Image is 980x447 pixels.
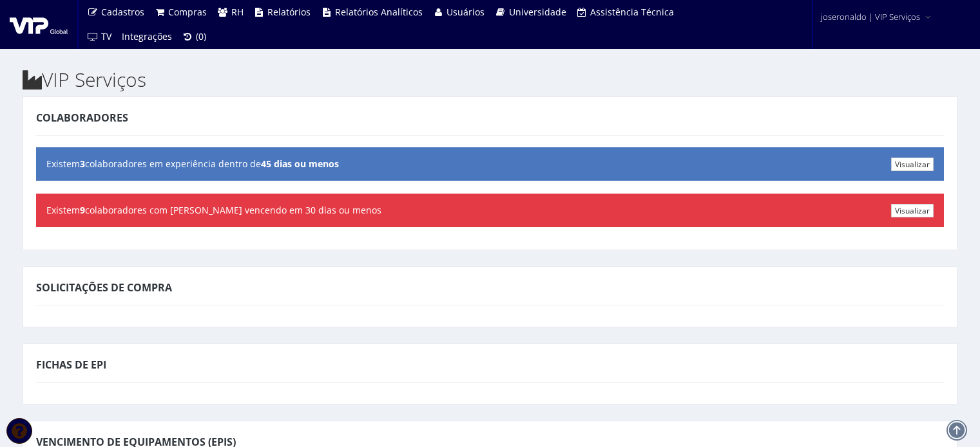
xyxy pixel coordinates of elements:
span: (0) [196,30,206,42]
div: Existem colaboradores em experiência dentro de [36,147,944,181]
span: Fichas de EPI [36,358,106,372]
span: Colaboradores [36,111,128,125]
span: Cadastros [101,6,144,18]
span: joseronaldo | VIP Serviços [821,10,920,23]
a: Integrações [117,24,177,49]
a: Visualizar [891,204,934,217]
a: TV [82,24,117,49]
h2: VIP Serviços [23,69,957,90]
img: logo [10,15,68,34]
span: Solicitações de Compra [36,280,172,295]
span: Compras [168,6,207,18]
span: Integrações [122,30,172,42]
span: Universidade [509,6,566,18]
b: 45 dias ou menos [261,158,339,170]
span: TV [101,30,111,42]
a: Visualizar [891,158,934,171]
b: 3 [80,158,85,170]
span: Assistência Técnica [590,6,674,18]
span: RH [231,6,244,18]
b: 9 [80,204,85,216]
a: (0) [177,24,212,49]
span: Usuários [447,6,485,18]
span: Relatórios [267,6,311,18]
div: Existem colaboradores com [PERSON_NAME] vencendo em 30 dias ou menos [36,194,944,227]
span: Relatórios Analíticos [335,6,423,18]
